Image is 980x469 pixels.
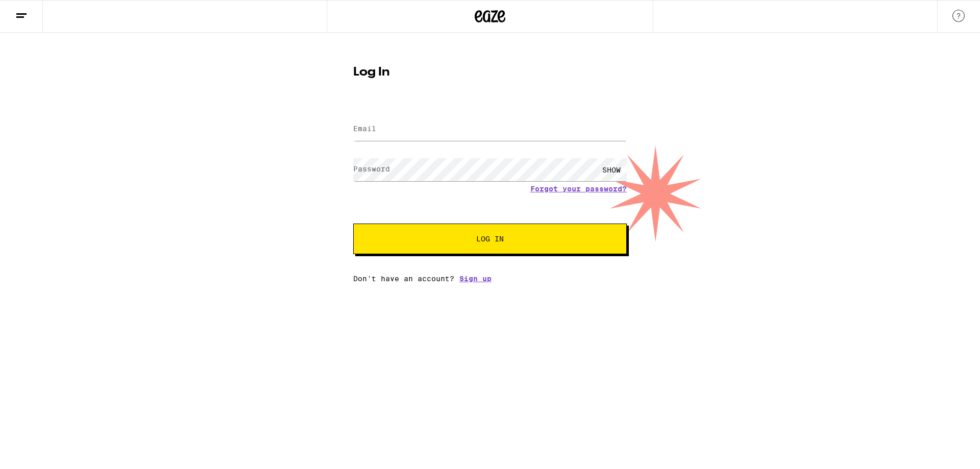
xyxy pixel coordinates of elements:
[353,224,627,254] button: Log In
[353,118,627,141] input: Email
[476,235,504,242] span: Log In
[353,125,376,133] label: Email
[353,66,627,79] h1: Log In
[530,185,627,193] a: Forgot your password?
[353,165,390,173] label: Password
[459,275,492,283] a: Sign up
[353,275,627,283] div: Don't have an account?
[596,158,627,181] div: SHOW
